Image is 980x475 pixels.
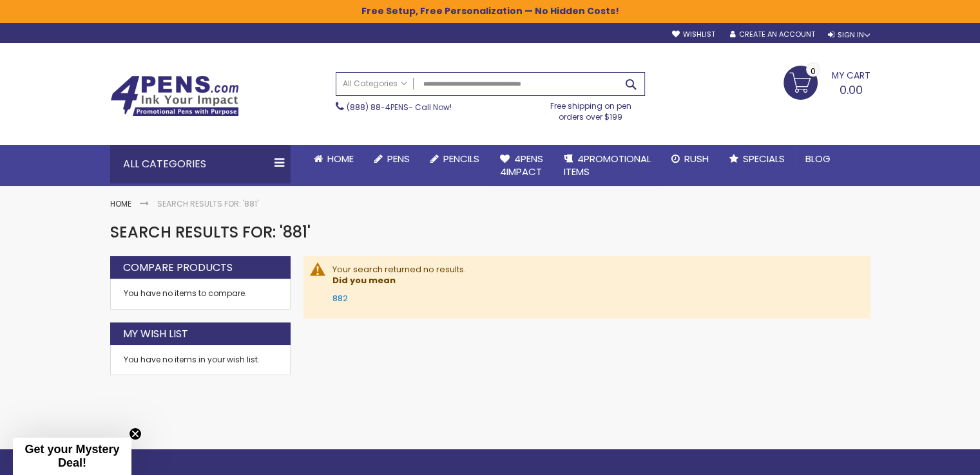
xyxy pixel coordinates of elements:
[347,102,408,113] a: (888) 88-4PENS
[553,145,661,187] a: 4PROMOTIONALITEMS
[129,427,142,440] button: Close teaser
[661,145,719,173] a: Rush
[840,82,863,98] span: 0.00
[332,292,348,304] a: 882
[671,30,715,39] a: Wishlist
[743,152,785,165] span: Specials
[110,75,239,116] img: 4Pens Custom Pens and Promotional Products
[110,279,291,309] div: You have no items to compare.
[110,198,131,209] a: Home
[336,73,414,94] a: All Categories
[343,79,407,89] span: All Categories
[719,145,795,173] a: Specials
[729,30,814,39] a: Create an Account
[795,145,841,173] a: Blog
[490,145,553,187] a: 4Pens4impact
[564,152,651,178] span: 4PROMOTIONAL ITEMS
[420,145,490,173] a: Pencils
[827,30,870,40] div: Sign In
[303,145,364,173] a: Home
[123,261,233,275] strong: Compare Products
[24,443,119,469] span: Get your Mystery Deal!
[387,152,410,165] span: Pens
[124,355,277,365] div: You have no items in your wish list.
[123,327,188,341] strong: My Wish List
[805,152,831,165] span: Blog
[13,438,131,475] div: Get your Mystery Deal!Close teaser
[332,275,858,286] dt: Did you mean
[347,102,452,113] span: - Call Now!
[783,66,870,98] a: 0.00 0
[332,264,858,304] div: Your search returned no results.
[110,145,291,183] div: All Categories
[500,152,543,178] span: 4Pens 4impact
[110,221,311,243] span: Search results for: '881'
[157,198,258,209] strong: Search results for: '881'
[811,65,816,77] span: 0
[327,152,354,165] span: Home
[537,96,645,122] div: Free shipping on pen orders over $199
[684,152,709,165] span: Rush
[443,152,479,165] span: Pencils
[364,145,420,173] a: Pens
